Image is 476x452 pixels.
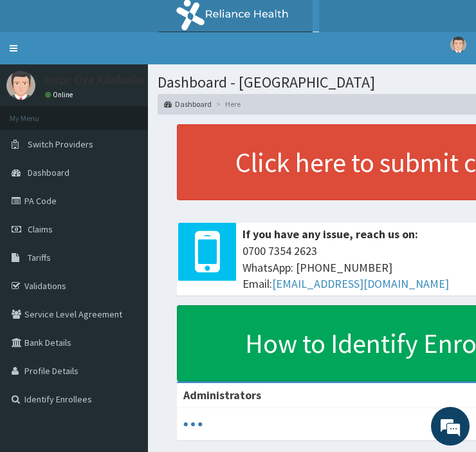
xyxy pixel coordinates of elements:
p: Inspr. Oye Adefunke [45,74,145,86]
svg: audio-loading [183,415,203,434]
b: Administrators [183,388,261,402]
span: Dashboard [28,167,69,178]
a: Online [45,90,76,99]
li: Here [213,99,241,109]
span: Claims [28,223,53,235]
img: User Image [450,37,466,53]
a: Dashboard [164,99,212,109]
a: [EMAIL_ADDRESS][DOMAIN_NAME] [272,276,449,291]
span: Tariffs [28,252,51,263]
span: Switch Providers [28,138,93,150]
img: User Image [6,71,35,100]
b: If you have any issue, reach us on: [243,227,418,241]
